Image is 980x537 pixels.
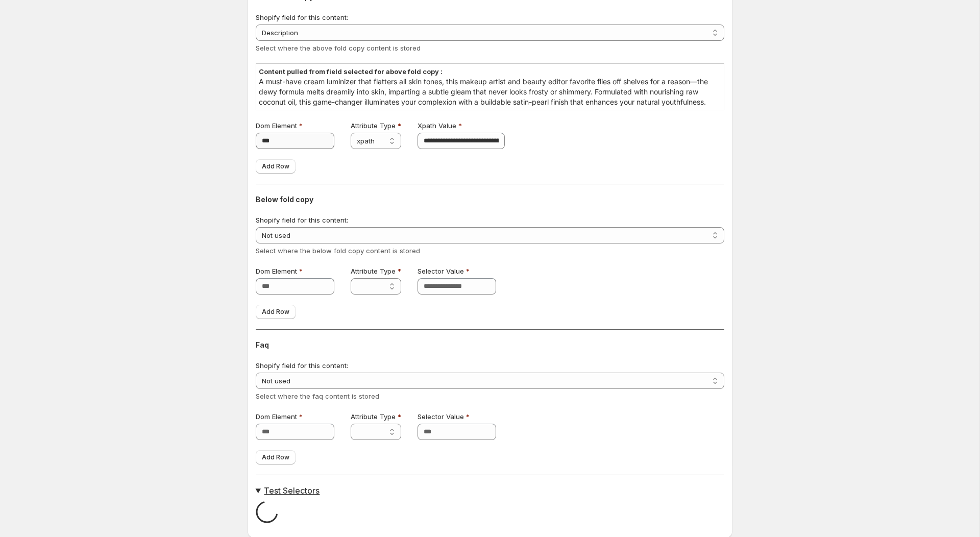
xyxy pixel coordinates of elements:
[418,121,456,130] span: Xpath Value
[256,44,421,52] span: Select where the above fold copy content is stored
[256,216,348,224] span: Shopify field for this content:
[256,450,296,465] button: Add Row
[262,308,289,316] span: Add Row
[256,267,297,275] span: Dom Element
[256,305,296,319] button: Add Row
[256,13,348,21] span: Shopify field for this content:
[256,121,297,130] span: Dom Element
[256,340,724,350] h3: Faq
[418,412,464,421] span: Selector Value
[351,121,396,130] span: Attribute Type
[259,77,708,106] span: A must-have cream luminizer that flatters all skin tones, this makeup artist and beauty editor fa...
[262,162,289,170] span: Add Row
[256,194,724,205] h3: Below fold copy
[256,392,379,400] span: Select where the faq content is stored
[256,247,420,255] span: Select where the below fold copy content is stored
[256,159,296,174] button: Add Row
[256,412,297,421] span: Dom Element
[351,412,396,421] span: Attribute Type
[351,267,396,275] span: Attribute Type
[259,66,721,77] p: Content pulled from field selected for above fold copy :
[418,267,464,275] span: Selector Value
[256,485,724,496] summary: Test Selectors
[262,453,289,461] span: Add Row
[256,361,348,370] span: Shopify field for this content:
